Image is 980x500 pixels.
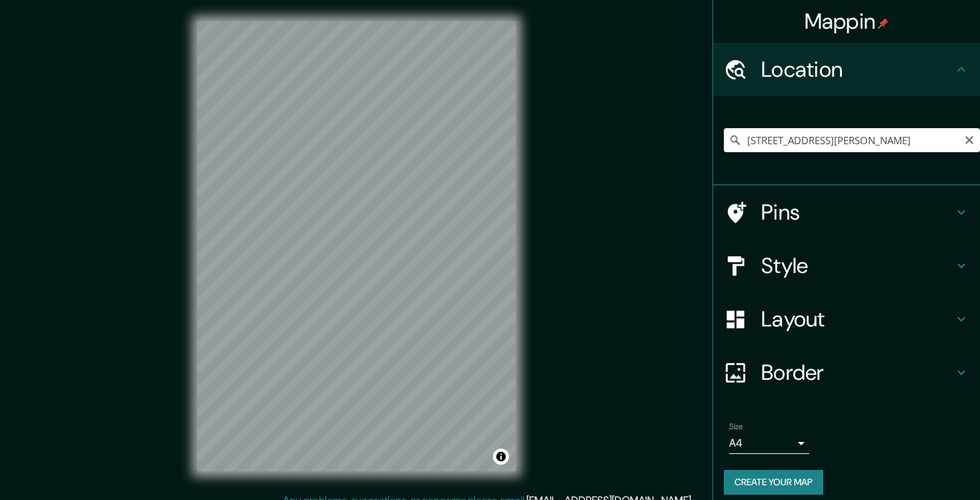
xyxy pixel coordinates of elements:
div: Style [713,239,980,292]
canvas: Map [197,21,516,471]
iframe: Help widget launcher [861,448,965,485]
h4: Mappin [805,8,889,35]
div: A4 [729,433,809,454]
h4: Style [761,252,953,279]
h4: Location [761,56,953,83]
h4: Border [761,359,953,386]
label: Size [729,421,743,433]
button: Create your map [724,470,823,495]
h4: Layout [761,306,953,332]
div: Location [713,43,980,96]
img: pin-icon.png [878,18,889,29]
div: Border [713,346,980,399]
button: Toggle attribution [493,449,509,465]
div: Layout [713,292,980,346]
input: Pick your city or area [724,128,980,152]
button: Clear [964,133,975,146]
div: Pins [713,186,980,239]
h4: Pins [761,199,953,226]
